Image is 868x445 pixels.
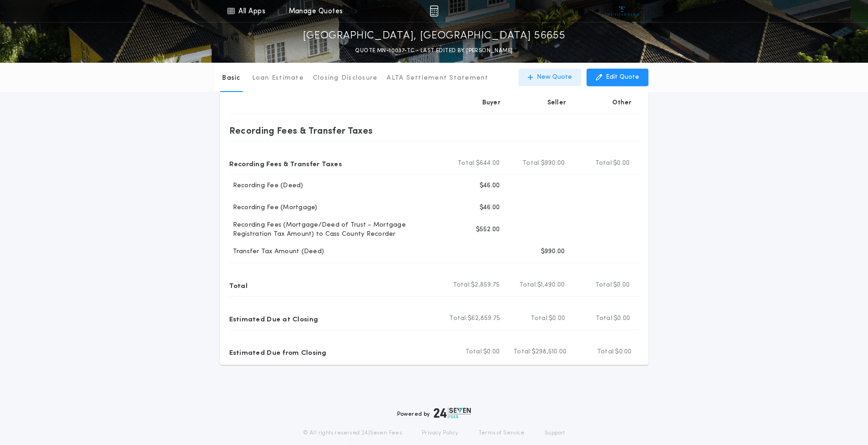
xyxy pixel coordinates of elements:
p: Recording Fees & Transfer Taxes [229,123,373,138]
b: Total: [595,159,614,168]
p: Recording Fee (Mortgage) [229,203,318,212]
span: $0.00 [613,159,630,168]
p: Closing Disclosure [313,74,378,83]
p: $552.00 [476,225,500,234]
p: New Quote [537,73,572,82]
p: ALTA Settlement Statement [387,74,488,83]
b: Total: [531,314,549,323]
button: Edit Quote [587,69,648,86]
b: Total: [458,159,476,168]
span: $62,859.75 [468,314,501,323]
p: $990.00 [541,247,565,256]
p: Loan Estimate [252,74,304,83]
p: Edit Quote [606,73,639,82]
p: [GEOGRAPHIC_DATA], [GEOGRAPHIC_DATA] 56655 [303,29,566,43]
p: QUOTE MN-10037-TC - LAST EDITED BY [PERSON_NAME] [355,46,512,55]
p: Recording Fees (Mortgage/Deed of Trust - Mortgage Registration Tax Amount) to Cass County Recorder [229,221,442,239]
b: Total: [465,347,484,357]
b: Total: [596,314,614,323]
img: img [430,5,438,16]
b: Total: [597,347,615,357]
p: Total [229,278,248,293]
p: Other [612,98,631,108]
span: $0.00 [613,281,630,290]
a: Terms of Service [479,429,524,437]
p: $46.00 [480,181,500,190]
p: Buyer [482,98,501,108]
div: Powered by [397,407,471,418]
p: Estimated Due from Closing [229,345,327,359]
span: $644.00 [476,159,500,168]
a: Privacy Policy [422,429,458,437]
p: © All rights reserved. 24|Seven Fees [303,429,402,437]
b: Total: [449,314,468,323]
p: Basic [222,74,240,83]
span: $0.00 [549,314,565,323]
img: vs-icon [605,6,639,16]
b: Total: [453,281,471,290]
b: Total: [595,281,614,290]
span: $990.00 [541,159,565,168]
b: Total: [523,159,541,168]
button: New Quote [518,69,581,86]
span: $0.00 [615,347,631,357]
span: $0.00 [483,347,500,357]
img: logo [434,407,471,418]
span: $298,510.00 [532,347,567,357]
p: Transfer Tax Amount (Deed) [229,247,324,256]
p: Recording Fee (Deed) [229,181,303,190]
p: Estimated Due at Closing [229,311,318,326]
a: Support [545,429,565,437]
span: $2,859.75 [471,281,500,290]
span: $1,490.00 [537,281,565,290]
b: Total: [519,281,538,290]
p: Recording Fees & Transfer Taxes [229,156,342,171]
span: $0.00 [614,314,630,323]
p: Seller [547,98,566,108]
b: Total: [513,347,532,357]
p: $46.00 [480,203,500,212]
